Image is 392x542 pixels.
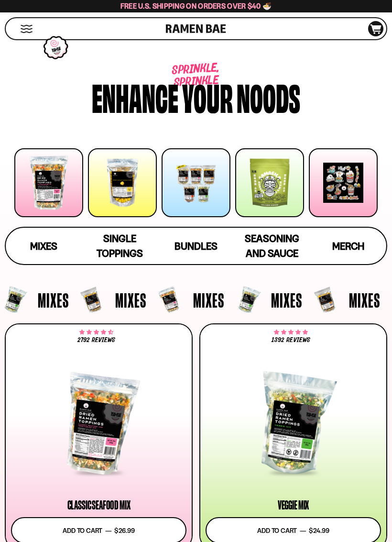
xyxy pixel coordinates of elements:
[349,290,380,310] span: Mixes
[6,228,82,264] a: Mixes
[30,240,57,252] span: Mixes
[271,290,302,310] span: Mixes
[278,499,309,511] div: Veggie Mix
[272,337,310,343] span: 1392 reviews
[20,25,33,33] button: Mobile Menu Trigger
[193,290,224,310] span: Mixes
[234,228,310,264] a: Seasoning and Sauce
[67,499,131,511] div: Classic Seafood Mix
[274,331,308,334] span: 4.76 stars
[310,228,386,264] a: Merch
[97,232,143,259] span: Single Toppings
[182,80,233,114] div: your
[82,228,158,264] a: Single Toppings
[115,290,146,310] span: Mixes
[92,80,178,114] div: Enhance
[174,240,218,252] span: Bundles
[38,290,69,310] span: Mixes
[332,240,364,252] span: Merch
[245,232,299,259] span: Seasoning and Sauce
[79,331,113,334] span: 4.68 stars
[158,228,234,264] a: Bundles
[120,1,272,11] span: Free U.S. Shipping on Orders over $40 🍜
[237,80,300,114] div: noods
[77,337,115,343] span: 2792 reviews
